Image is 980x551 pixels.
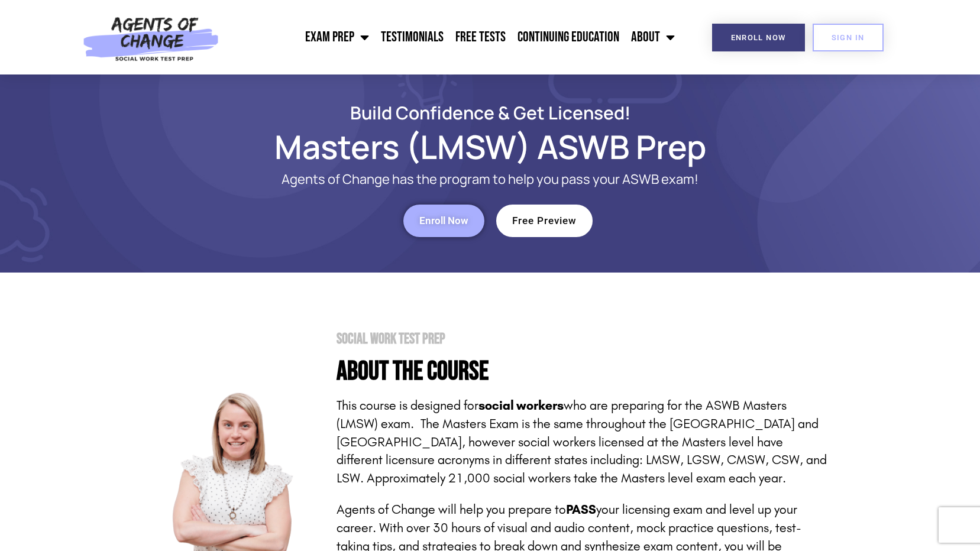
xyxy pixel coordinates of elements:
a: About [625,22,681,52]
h4: About the Course [337,358,827,385]
strong: social workers [478,398,564,413]
h2: Social Work Test Prep [337,332,827,346]
p: Agents of Change has the program to help you pass your ASWB exam! [200,172,780,187]
a: Testimonials [375,22,449,52]
h1: Masters (LMSW) ASWB Prep [153,133,827,160]
a: Enroll Now [403,205,484,237]
a: Enroll Now [712,24,805,51]
span: Enroll Now [731,34,786,41]
strong: PASS [566,502,596,517]
a: Free Tests [449,22,512,52]
span: SIGN IN [832,34,865,41]
span: Free Preview [512,216,577,226]
h2: Build Confidence & Get Licensed! [153,104,827,121]
a: SIGN IN [813,24,884,51]
nav: Menu [225,22,681,52]
a: Continuing Education [512,22,625,52]
a: Free Preview [496,205,593,237]
p: This course is designed for who are preparing for the ASWB Masters (LMSW) exam. The Masters Exam ... [337,397,827,488]
a: Exam Prep [299,22,375,52]
span: Enroll Now [419,216,468,226]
